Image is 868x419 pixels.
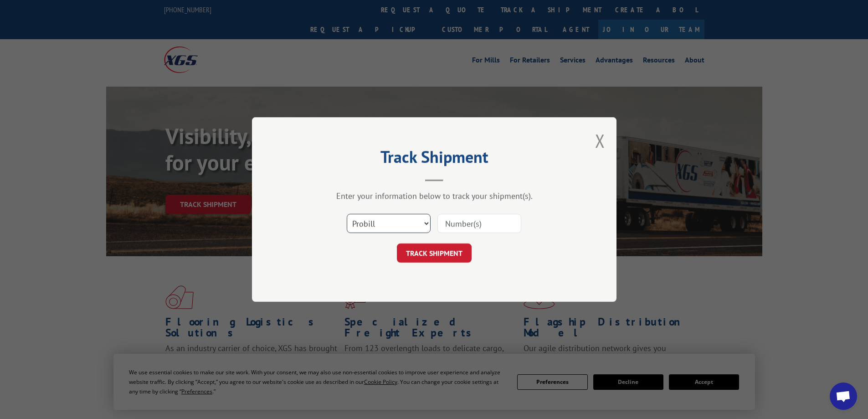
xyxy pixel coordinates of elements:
[595,129,605,153] button: Close modal
[830,383,857,410] div: Open chat
[298,150,571,168] h2: Track Shipment
[397,243,472,263] button: TRACK SHIPMENT
[437,214,521,233] input: Number(s)
[298,191,571,201] div: Enter your information below to track your shipment(s).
